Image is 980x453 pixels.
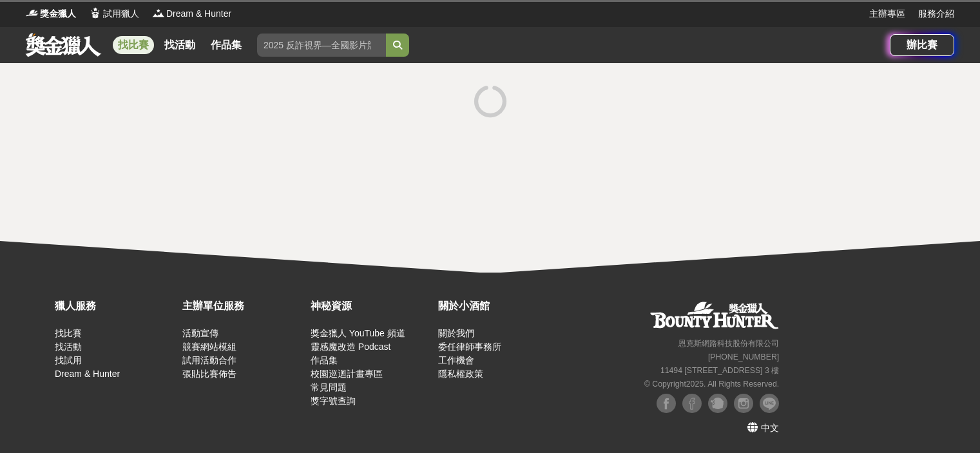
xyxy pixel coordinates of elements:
[311,342,390,352] a: 靈感魔改造 Podcast
[869,7,905,21] a: 主辦專區
[890,34,954,56] a: 辦比賽
[152,6,165,19] img: Logo
[166,7,231,21] span: Dream & Hunter
[438,369,483,379] a: 隱私權政策
[55,298,176,314] div: 獵人服務
[761,423,779,433] span: 中文
[644,380,779,389] small: © Copyright 2025 . All Rights Reserved.
[182,369,236,379] a: 張貼比賽佈告
[89,6,102,19] img: Logo
[682,394,702,413] img: Facebook
[918,7,954,21] a: 服務介紹
[311,355,338,365] a: 作品集
[657,394,676,413] img: Facebook
[182,342,236,352] a: 競賽網站模組
[438,355,474,365] a: 工作機會
[311,382,347,392] a: 常見問題
[438,328,474,338] a: 關於我們
[311,328,405,338] a: 獎金獵人 YouTube 頻道
[660,366,779,375] small: 11494 [STREET_ADDRESS] 3 樓
[159,36,200,54] a: 找活動
[26,6,39,19] img: Logo
[760,394,779,413] img: LINE
[182,298,303,314] div: 主辦單位服務
[89,7,139,21] a: Logo試用獵人
[438,342,501,352] a: 委任律師事務所
[678,339,779,348] small: 恩克斯網路科技股份有限公司
[311,298,432,314] div: 神秘資源
[26,7,76,21] a: Logo獎金獵人
[182,355,236,365] a: 試用活動合作
[438,298,559,314] div: 關於小酒館
[708,394,727,413] img: Plurk
[55,342,82,352] a: 找活動
[311,396,356,406] a: 獎字號查詢
[103,7,139,21] span: 試用獵人
[40,7,76,21] span: 獎金獵人
[734,394,753,413] img: Instagram
[113,36,154,54] a: 找比賽
[55,328,82,338] a: 找比賽
[55,355,82,365] a: 找試用
[152,7,231,21] a: LogoDream & Hunter
[206,36,247,54] a: 作品集
[182,328,218,338] a: 活動宣傳
[311,369,383,379] a: 校園巡迴計畫專區
[708,352,779,361] small: [PHONE_NUMBER]
[257,34,386,57] input: 2025 反詐視界—全國影片競賽
[55,369,120,379] a: Dream & Hunter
